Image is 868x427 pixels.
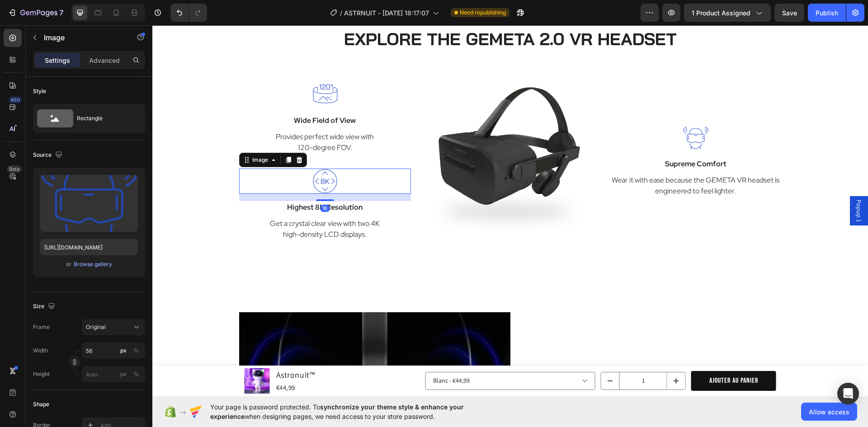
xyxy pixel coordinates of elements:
[168,179,177,187] div: 16
[45,56,70,65] p: Settings
[515,347,533,364] button: increment
[86,323,106,331] span: Original
[801,403,857,421] button: Allow access
[118,369,129,380] button: %
[340,8,342,18] span: /
[77,108,132,129] div: Rectangle
[74,260,112,268] div: Browse gallery
[73,260,113,269] button: Browse gallery
[131,345,142,356] button: px
[4,4,67,22] button: 7
[133,347,139,355] div: %
[88,90,258,101] p: Wide Field of View
[82,319,145,335] button: Original
[210,403,464,420] span: synchronize your theme style & enhance your experience
[120,347,127,355] div: px
[837,383,859,404] div: Open Intercom Messenger
[33,370,50,378] label: Height
[40,239,138,255] input: https://example.com/image.jpg
[170,4,207,22] div: Undo/Redo
[120,370,127,378] div: px
[809,407,849,417] span: Allow access
[82,366,145,382] input: px%
[33,149,64,161] div: Source
[88,106,258,128] p: Provides perfect wide view with 120-degree FOV.
[88,177,258,188] p: Highest 8K Resolution
[33,400,49,408] div: Shape
[44,32,121,43] p: Image
[458,133,628,144] p: Supreme Comfort
[344,8,429,18] span: ASTRNUIT - [DATE] 18:17:07
[557,349,606,362] div: Ajouter au panier
[152,25,868,396] iframe: Design area
[702,174,711,197] span: Popup 1
[539,346,624,366] button: Ajouter au panier
[816,8,838,18] div: Publish
[782,9,797,17] span: Save
[460,9,506,17] span: Need republishing
[9,96,22,103] div: 450
[178,4,538,24] p: EXPLORE THE GEMETA 2.0 VR HEADSET
[808,4,846,22] button: Publish
[449,347,467,364] button: decrement
[133,370,139,378] div: %
[7,165,22,173] div: Beta
[59,7,63,18] p: 7
[33,323,50,331] label: Frame
[33,300,57,313] div: Size
[458,150,628,171] p: Wear it with ease because the GEMETA VR headset is engineered to feel lighter.
[210,402,499,421] span: Your page is password protected. To when designing pages, we need access to your store password.
[40,175,138,232] img: preview-image
[692,8,750,18] span: 1 product assigned
[774,4,804,22] button: Save
[89,56,120,65] p: Advanced
[98,131,118,139] div: Image
[82,343,145,359] input: px%
[66,259,71,270] span: or
[118,345,129,356] button: %
[467,347,515,364] input: quantity
[88,193,258,215] p: Get a crystal clear view with two 4K high-density LCD displays.
[123,343,164,357] h1: Astronuit™
[33,87,46,95] div: Style
[131,369,142,380] button: px
[123,357,164,369] div: €44,99
[684,4,771,22] button: 1 product assigned
[33,347,48,355] label: Width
